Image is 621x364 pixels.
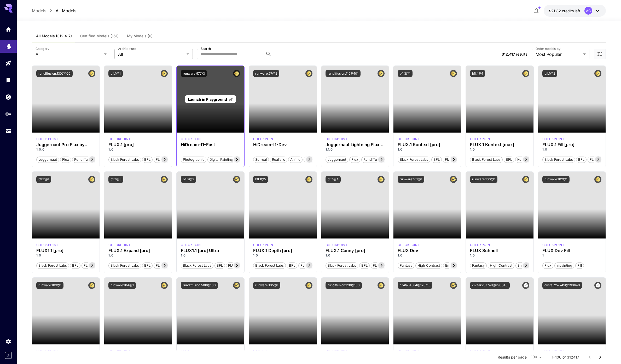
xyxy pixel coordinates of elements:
[504,157,514,162] span: BFL
[108,147,168,152] p: 1.0
[142,263,152,268] span: BFL
[181,137,203,141] div: HiDream Fast
[36,262,69,269] button: Black Forest Labs
[253,142,312,147] h3: HiDream-I1-Dev
[453,349,457,355] button: Open in CivitAI
[504,156,514,163] button: BFL
[549,8,580,14] div: $21.31922
[201,46,211,51] label: Search
[108,70,123,77] button: bfl:1@1
[470,70,485,77] button: bfl:4@1
[253,156,269,163] button: Surreal
[181,248,240,253] h3: FLUX1.1 [pro] Ultra
[515,262,540,269] button: Environment
[326,156,348,163] button: juggernaut
[542,248,602,253] div: FLUX Dev Fill
[432,157,442,162] span: BFL
[36,176,51,183] button: bfl:2@1
[108,253,168,258] p: 1.0
[181,349,190,353] div: FLUX.1 D
[516,52,527,56] span: results
[398,349,420,355] div: SD 1.5
[82,262,107,269] button: FLUX1.1 [pro]
[188,97,227,102] span: Launch in Playground
[542,243,565,247] p: checkpoint
[253,263,286,268] span: Black Forest Labs
[32,8,46,14] a: Models
[576,157,586,162] span: BFL
[326,282,362,289] button: rundiffusion:120@100
[443,157,467,162] span: Flux Kontext
[108,243,131,247] div: fluxpro
[108,349,131,353] div: FLUX.1 D
[60,157,71,162] span: flux
[36,282,63,289] button: runware:103@1
[415,262,442,269] button: High Contrast
[326,253,385,258] p: 1.0
[470,243,492,247] p: checkpoint
[36,34,72,38] span: All Models (312,417)
[398,70,413,77] button: bfl:3@1
[576,263,584,268] span: Fill
[326,263,358,268] span: Black Forest Labs
[542,137,565,141] div: fluxpro
[595,352,605,362] button: Go to next page
[542,142,602,147] div: FLUX.1 Fill [pro]
[5,94,11,100] div: Wallet
[181,262,213,269] button: Black Forest Labs
[253,243,275,247] p: checkpoint
[536,46,560,51] label: Order models by
[108,142,168,147] h3: FLUX.1 [pro]
[594,70,601,77] button: Certified Model – Vetted for best performance and includes a commercial license.
[233,282,240,289] button: Certified Model – Vetted for best performance and includes a commercial license.
[108,248,168,253] h3: FLUX.1 Expand [pro]
[470,248,529,253] div: FLUX Schnell
[488,263,514,268] span: High Contrast
[555,263,574,268] span: Inpainting
[181,142,240,147] h3: HiDream-I1-Fast
[398,142,457,147] h3: FLUX.1 Kontext [pro]
[36,142,96,147] h3: Juggernaut Pro Flux by RunDiffusion
[398,243,420,247] div: FLUX.1 D
[287,263,297,268] span: BFL
[108,156,141,163] button: Black Forest Labs
[542,282,582,289] button: civitai:257749@290640
[108,262,141,269] button: Black Forest Labs
[5,111,11,117] div: API Keys
[214,262,225,269] button: BFL
[594,176,601,183] button: Certified Model – Vetted for best performance and includes a commercial license.
[72,156,97,163] button: rundiffusion
[253,282,280,289] button: runware:105@1
[516,263,540,268] span: Environment
[542,137,565,141] p: checkpoint
[161,176,168,183] button: Certified Model – Vetted for best performance and includes a commercial license.
[154,262,191,269] button: FLUX.1 Expand [pro]
[326,243,348,247] p: checkpoint
[288,156,303,163] button: Anime
[88,176,95,183] button: Certified Model – Vetted for best performance and includes a commercial license.
[108,243,131,247] p: checkpoint
[350,157,360,162] span: flux
[36,137,59,141] p: checkpoint
[233,70,240,77] button: Certified Model – Vetted for best performance and includes a commercial license.
[326,248,385,253] h3: FLUX.1 Canny [pro]
[181,137,203,141] p: checkpoint
[80,34,119,38] span: Certified Models (161)
[253,262,286,269] button: Black Forest Labs
[233,176,240,183] button: Certified Model – Vetted for best performance and includes a commercial license.
[450,176,457,183] button: Certified Model – Vetted for best performance and includes a commercial license.
[470,157,502,162] span: Black Forest Labs
[371,262,407,269] button: FLUX.1 Canny [pro]
[362,157,386,162] span: rundiffusion
[32,8,76,14] nav: breadcrumb
[544,5,606,17] button: $21.31922AC
[398,248,457,253] div: FLUX Dev
[398,137,420,141] div: FLUX.1 Kontext [pro]
[470,263,486,268] span: Fantasy
[108,349,131,353] p: checkpoint
[326,147,385,152] p: 1.1.0
[72,157,96,162] span: rundiffusion
[127,34,153,38] span: My Models (0)
[181,157,206,162] span: Photographic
